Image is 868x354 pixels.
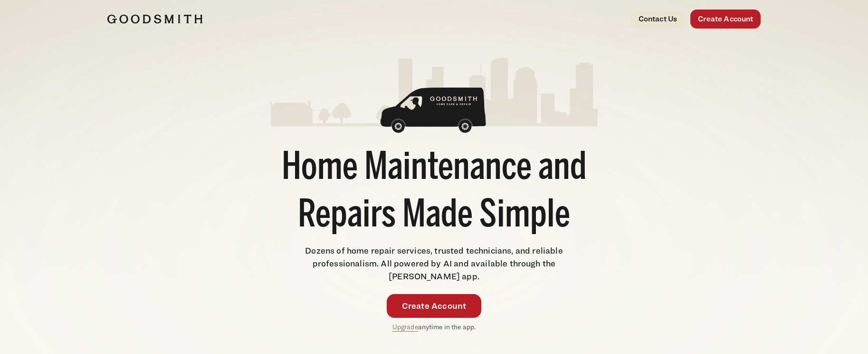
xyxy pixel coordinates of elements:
a: Upgrade [392,323,418,331]
a: Create Account [387,294,482,318]
a: Contact Us [631,10,685,29]
h1: Home Maintenance and Repairs Made Simple [271,145,598,240]
img: Goodsmith [107,14,202,24]
span: Dozens of home repair services, trusted technicians, and reliable professionalism. All powered by... [305,246,563,281]
a: Create Account [690,10,761,29]
p: anytime in the app. [392,322,476,333]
